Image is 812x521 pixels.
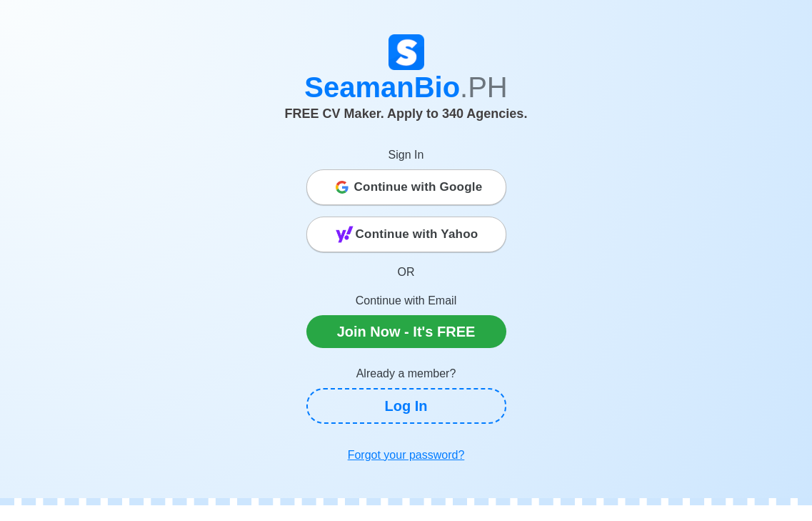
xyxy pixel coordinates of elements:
a: Join Now - It's FREE [306,315,506,348]
a: Forgot your password? [306,441,506,470]
span: Continue with Yahoo [356,220,478,249]
span: Continue with Google [354,173,483,202]
span: FREE CV Maker. Apply to 340 Agencies. [285,106,528,121]
p: Sign In [306,147,506,164]
p: OR [306,264,506,281]
button: Continue with Google [306,169,506,205]
img: Logo [389,34,424,70]
h1: SeamanBio [74,70,738,104]
p: Already a member? [306,365,506,382]
u: Forgot your password? [348,449,465,461]
a: Log In [306,388,506,424]
span: .PH [460,71,508,103]
button: Continue with Yahoo [306,217,506,252]
p: Continue with Email [306,292,506,309]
